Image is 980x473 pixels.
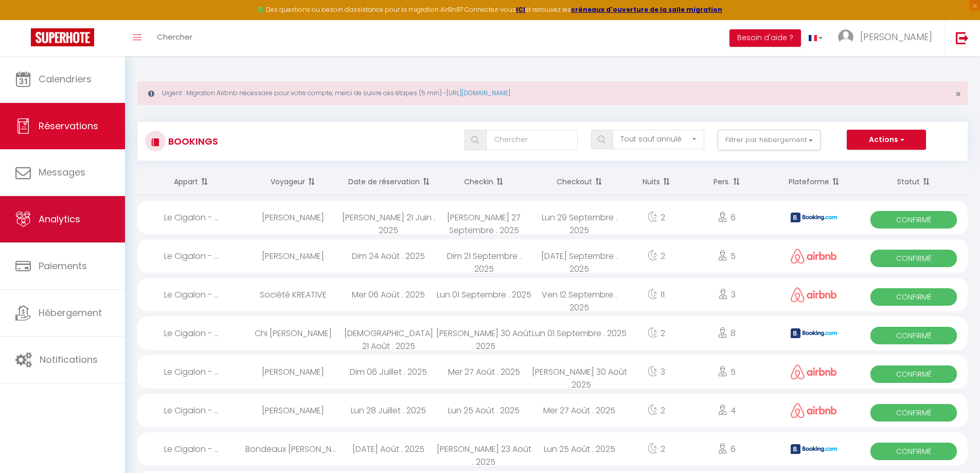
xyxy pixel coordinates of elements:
a: ICI [516,5,525,14]
span: Chercher [157,31,192,42]
button: Besoin d'aide ? [729,29,801,47]
a: Chercher [149,20,200,56]
th: Sort by checkout [532,168,628,196]
th: Sort by guest [245,168,341,196]
button: Close [955,90,961,99]
span: Hébergement [39,306,102,319]
a: ... [PERSON_NAME] [830,20,945,56]
img: logout [956,31,969,44]
span: Notifications [40,353,98,366]
input: Chercher [486,130,578,150]
img: Super Booking [31,28,94,46]
button: Filtrer par hébergement [718,130,821,150]
th: Sort by rentals [137,168,245,196]
h3: Bookings [166,130,218,153]
th: Sort by checkin [436,168,532,196]
button: Actions [847,130,926,150]
button: Ouvrir le widget de chat LiveChat [8,4,39,35]
span: Réservations [39,119,98,132]
th: Sort by status [860,168,968,196]
span: Paiements [39,259,87,272]
span: Messages [39,166,85,179]
th: Sort by nights [627,168,685,196]
a: [URL][DOMAIN_NAME] [447,89,510,97]
th: Sort by people [685,168,768,196]
img: ... [838,29,853,45]
span: Calendriers [39,73,92,85]
span: Analytics [39,213,80,225]
a: créneaux d'ouverture de la salle migration [571,5,722,14]
th: Sort by booking date [341,168,436,196]
th: Sort by channel [769,168,860,196]
span: × [955,87,961,100]
div: Urgent : Migration Airbnb nécessaire pour votre compte, merci de suivre ces étapes (5 min) - [137,81,968,105]
span: [PERSON_NAME] [860,30,932,43]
